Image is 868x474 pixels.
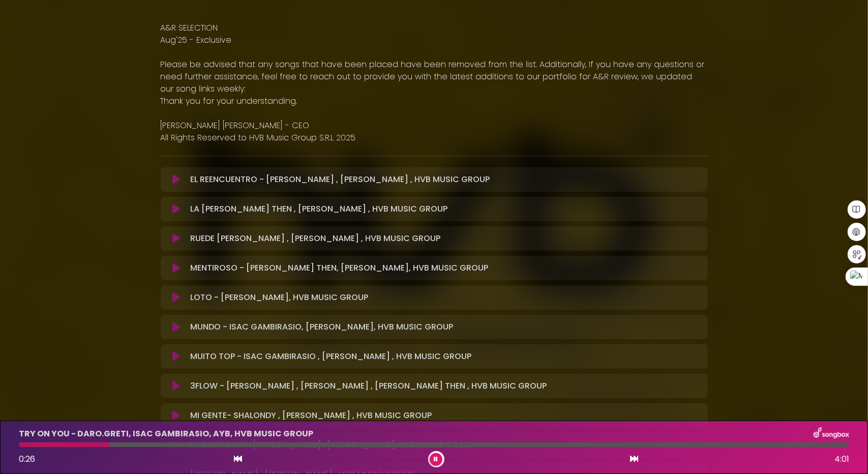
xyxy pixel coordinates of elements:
p: MI GENTE- SHALONDY , [PERSON_NAME] , HVB MUSIC GROUP [190,409,432,422]
p: Aug'25 - Exclusive [161,34,708,46]
p: MENTIROSO - [PERSON_NAME] THEN, [PERSON_NAME], HVB MUSIC GROUP [190,262,488,274]
p: 3FLOW - [PERSON_NAME] , [PERSON_NAME] , [PERSON_NAME] THEN , HVB MUSIC GROUP [190,380,547,392]
p: RUEDE [PERSON_NAME] , [PERSON_NAME] , HVB MUSIC GROUP [190,232,440,245]
p: Thank you for your understanding. [161,95,708,107]
p: MUNDO - ISAC GAMBIRASIO, [PERSON_NAME], HVB MUSIC GROUP [190,321,453,333]
p: MUITO TOP - ISAC GAMBIRASIO , [PERSON_NAME] , HVB MUSIC GROUP [190,350,471,363]
p: LOTO - [PERSON_NAME], HVB MUSIC GROUP [190,291,368,304]
span: 0:26 [19,453,35,465]
p: LA [PERSON_NAME] THEN , [PERSON_NAME] , HVB MUSIC GROUP [190,203,447,215]
p: All Rights Reserved to HVB Music Group S.R.L 2025 [161,132,708,144]
p: TRY ON YOU - DARO.GRETI, ISAC GAMBIRASIO, AYB, HVB MUSIC GROUP [19,428,313,440]
p: A&R SELECTION [161,22,708,34]
p: EL REENCUENTRO - [PERSON_NAME] , [PERSON_NAME] , HVB MUSIC GROUP [190,173,490,186]
p: [PERSON_NAME] [PERSON_NAME] - CEO [161,120,708,132]
img: songbox-logo-white.png [814,427,849,440]
span: 4:01 [834,453,849,465]
p: Please be advised that any songs that have been placed have been removed from the list. Additiona... [161,58,708,95]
